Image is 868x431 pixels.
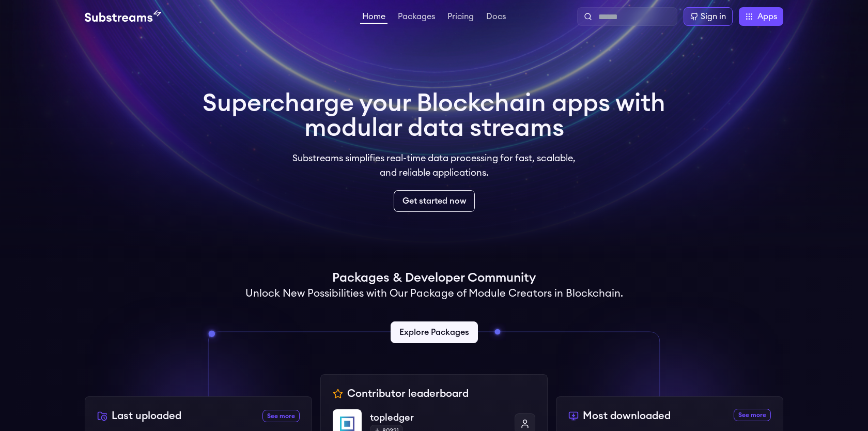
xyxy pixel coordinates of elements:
a: Packages [396,12,437,23]
a: Docs [484,12,508,23]
a: Get started now [394,190,475,212]
a: Pricing [445,12,476,23]
a: See more most downloaded packages [734,409,771,421]
p: topledger [370,410,506,425]
a: Home [360,12,388,24]
img: Substream's logo [85,10,161,23]
div: Sign in [701,10,726,23]
a: Explore Packages [391,321,478,343]
a: Sign in [684,7,733,26]
p: Substreams simplifies real-time data processing for fast, scalable, and reliable applications. [285,151,583,180]
span: Apps [757,10,777,23]
h2: Unlock New Possibilities with Our Package of Module Creators in Blockchain. [245,286,623,301]
a: See more recently uploaded packages [262,410,300,422]
h1: Supercharge your Blockchain apps with modular data streams [203,91,665,141]
h1: Packages & Developer Community [332,270,536,286]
